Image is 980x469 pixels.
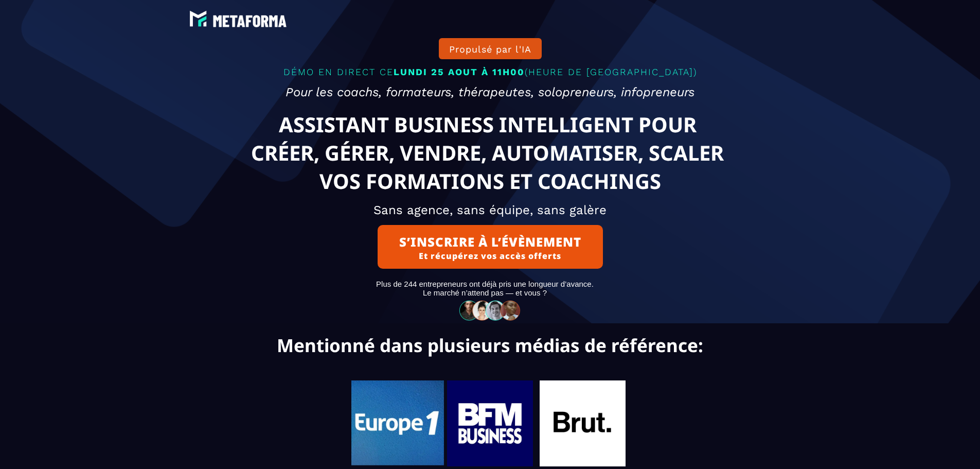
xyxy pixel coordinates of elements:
text: ASSISTANT BUSINESS INTELLIGENT POUR CRÉER, GÉRER, VENDRE, AUTOMATISER, SCALER VOS FORMATIONS ET C... [217,108,763,198]
img: 32586e8465b4242308ef789b458fc82f_community-people.png [456,300,524,321]
img: b7f71f5504ea002da3ba733e1ad0b0f6_119.jpg [447,380,533,466]
span: LUNDI 25 AOUT À 11H00 [394,66,525,77]
button: S’INSCRIRE À L’ÉVÈNEMENTEt récupérez vos accès offerts [378,225,603,269]
text: Plus de 244 entrepreneurs ont déjà pris une longueur d’avance. Le marché n’attend pas — et vous ? [158,277,812,300]
button: Propulsé par l'IA [439,38,542,59]
img: 704b97603b3d89ec847c04719d9c8fae_221.jpg [540,380,626,466]
p: DÉMO EN DIRECT CE (HEURE DE [GEOGRAPHIC_DATA]) [169,64,812,80]
text: Mentionné dans plusieurs médias de référence: [8,333,972,360]
h2: Sans agence, sans équipe, sans galère [169,198,812,222]
h2: Pour les coachs, formateurs, thérapeutes, solopreneurs, infopreneurs [169,80,812,105]
img: e6894688e7183536f91f6cf1769eef69_LOGO_BLANC.png [187,8,290,30]
img: 0554b7621dbcc23f00e47a6d4a67910b_Capture_d%E2%80%99e%CC%81cran_2025-06-07_a%CC%80_08.10.48.png [351,380,444,466]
